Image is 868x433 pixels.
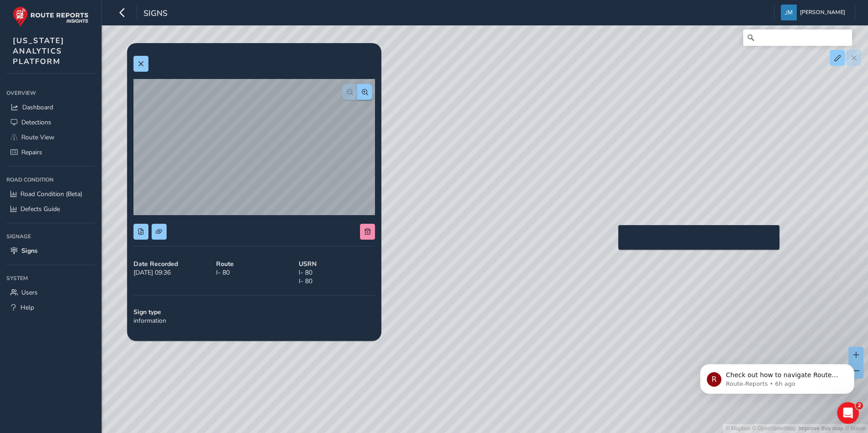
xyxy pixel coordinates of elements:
div: Signage [6,230,95,243]
input: Search [743,30,852,46]
div: I- 80 I- 80 [296,256,378,289]
div: Overview [6,86,95,100]
img: diamond-layout [781,5,797,20]
a: Dashboard [6,100,95,115]
span: Users [21,288,38,297]
a: Route View [6,130,95,145]
a: Detections [6,115,95,130]
span: Repairs [21,148,42,157]
a: Repairs [6,145,95,160]
span: Route View [21,133,54,142]
div: [DATE] 09:36 [130,256,213,289]
strong: Date Recorded [133,260,210,268]
a: Users [6,285,95,300]
button: [PERSON_NAME] [781,5,848,20]
strong: Route [216,260,292,268]
div: Road Condition [6,173,95,187]
span: Detections [21,118,51,127]
iframe: Intercom notifications message [686,345,868,408]
img: rr logo [13,6,89,27]
a: Signs [6,243,95,258]
div: System [6,271,95,285]
a: Defects Guide [6,202,95,216]
strong: USRN [299,260,375,268]
span: Signs [21,246,38,255]
span: Dashboard [22,103,53,112]
div: information [130,305,378,328]
span: [US_STATE] ANALYTICS PLATFORM [13,35,64,67]
iframe: Intercom live chat [837,402,859,424]
span: Help [20,303,34,312]
span: Road Condition (Beta) [20,190,82,198]
span: Defects Guide [20,205,60,213]
span: [PERSON_NAME] [800,5,845,20]
strong: Sign type [133,308,375,316]
span: 2 [856,402,863,409]
a: Help [6,300,95,315]
div: I- 80 [213,256,296,289]
a: Road Condition (Beta) [6,187,95,202]
span: Signs [143,8,168,20]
